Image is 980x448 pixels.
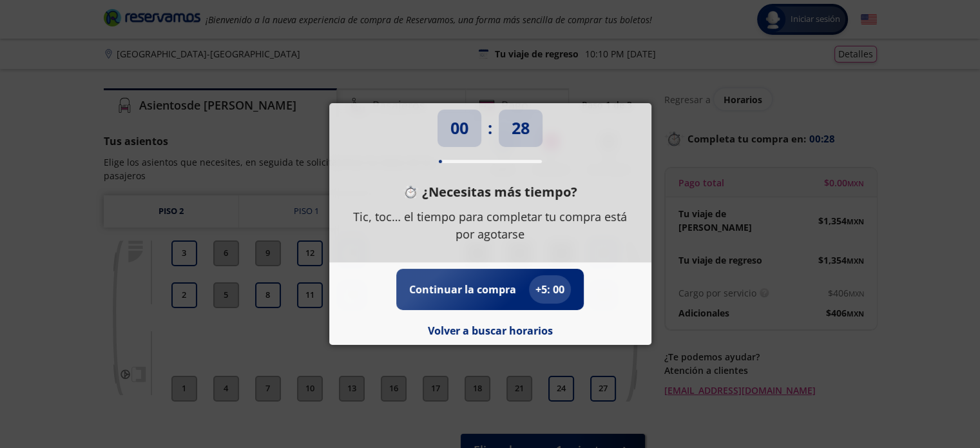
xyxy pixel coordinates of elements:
p: 00 [450,116,468,141]
p: Continuar la compra [409,282,516,297]
p: Tic, toc… el tiempo para completar tu compra está por agotarse [349,208,632,243]
p: 28 [512,116,530,141]
button: Continuar la compra+5: 00 [409,275,571,304]
p: : [488,116,492,141]
p: + 5 : 00 [535,282,564,297]
button: Volver a buscar horarios [428,323,553,338]
p: ¿Necesitas más tiempo? [422,182,577,202]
